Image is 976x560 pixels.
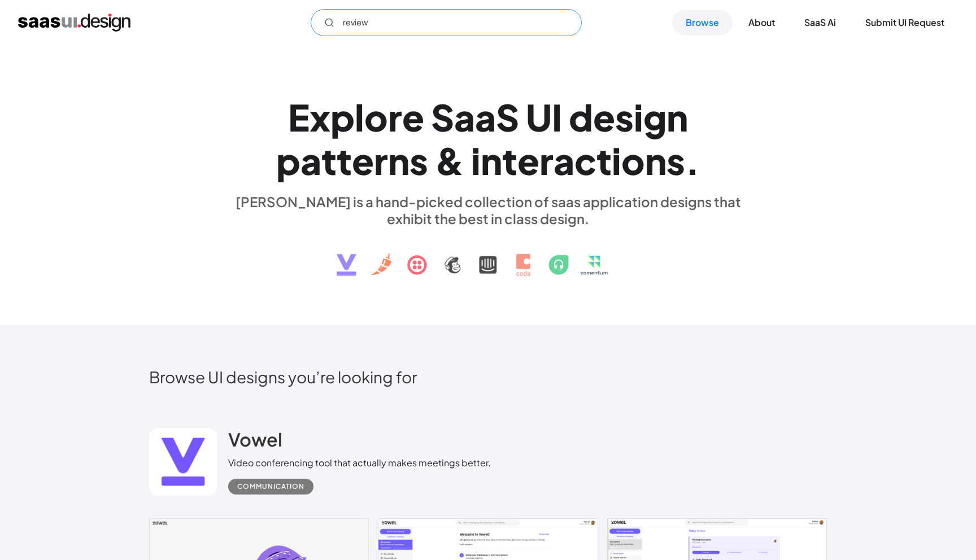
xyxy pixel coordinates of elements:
div: t [596,139,612,182]
div: l [355,95,364,139]
a: Vowel [228,428,282,456]
a: Submit UI Request [852,10,958,35]
div: [PERSON_NAME] is a hand-picked collection of saas application designs that exhibit the best in cl... [228,193,748,227]
div: S [496,95,519,139]
div: t [502,139,517,182]
div: n [645,139,666,182]
div: Video conferencing tool that actually makes meetings better. [228,456,491,470]
div: g [643,95,666,139]
div: t [321,139,337,182]
div: i [471,139,481,182]
h1: Explore SaaS UI design patterns & interactions. [228,95,748,182]
div: s [666,139,685,182]
a: Browse [672,10,733,35]
div: n [388,139,409,182]
input: Search UI designs you're looking for... [311,9,582,36]
h2: Browse UI designs you’re looking for [149,367,827,387]
div: e [402,95,424,139]
div: i [634,95,643,139]
div: e [593,95,615,139]
div: a [454,95,475,139]
div: I [552,95,562,139]
div: c [574,139,596,182]
div: r [388,95,402,139]
div: a [554,139,574,182]
a: About [735,10,788,35]
div: & [435,139,464,182]
div: i [612,139,621,182]
div: s [409,139,428,182]
div: . [685,139,700,182]
div: E [288,95,310,139]
div: o [364,95,388,139]
div: d [569,95,593,139]
div: Communication [237,480,304,493]
div: r [539,139,554,182]
a: SaaS Ai [791,10,849,35]
div: p [330,95,355,139]
div: o [621,139,645,182]
div: r [374,139,388,182]
div: p [276,139,300,182]
h2: Vowel [228,428,282,450]
div: S [431,95,454,139]
div: s [615,95,634,139]
div: a [300,139,321,182]
div: e [517,139,539,182]
div: n [666,95,688,139]
div: x [310,95,330,139]
a: home [18,14,130,32]
form: Email Form [311,9,582,36]
div: n [481,139,502,182]
div: e [352,139,374,182]
div: U [526,95,552,139]
div: a [475,95,496,139]
div: t [337,139,352,182]
img: text, icon, saas logo [317,227,659,286]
